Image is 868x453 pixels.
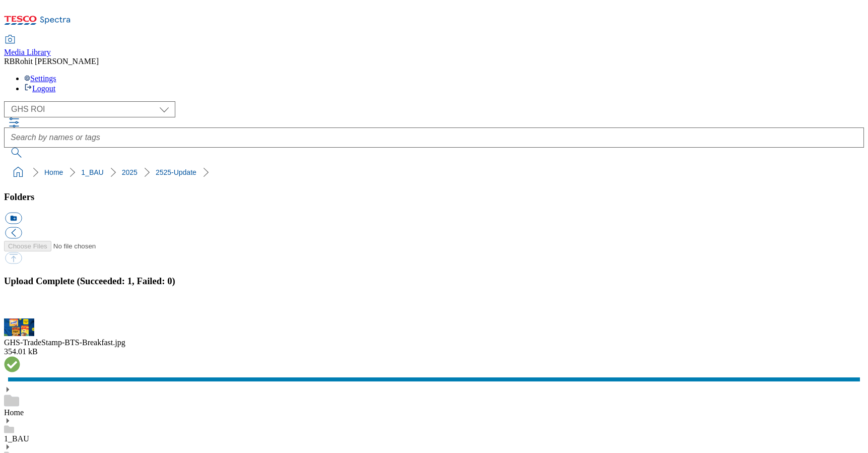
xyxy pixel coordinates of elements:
a: Settings [24,74,56,83]
a: home [10,164,26,180]
h3: Upload Complete (Succeeded: 1, Failed: 0) [4,276,864,287]
div: GHS-TradeStamp-BTS-Breakfast.jpg [4,338,864,347]
h3: Folders [4,191,864,203]
a: Logout [24,84,55,93]
a: 2025 [122,168,138,176]
a: 1_BAU [81,168,103,176]
span: Media Library [4,48,51,56]
a: 1_BAU [4,434,29,443]
div: 354.01 kB [4,347,864,356]
a: Home [4,408,24,417]
input: Search by names or tags [4,127,864,148]
img: preview [4,318,34,336]
span: RB [4,57,15,66]
a: 2525-Update [156,168,196,176]
a: Media Library [4,36,51,57]
span: Rohit [PERSON_NAME] [15,57,99,66]
a: Home [44,168,63,176]
nav: breadcrumb [4,163,864,182]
